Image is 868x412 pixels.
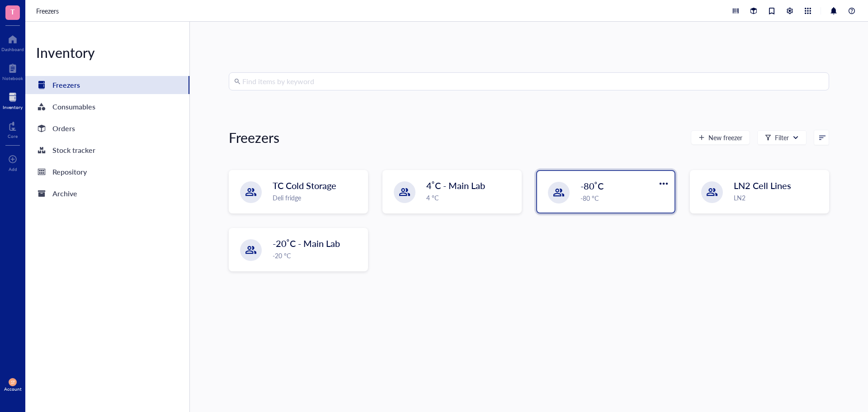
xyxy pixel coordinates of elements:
[25,98,189,116] a: Consumables
[8,119,18,139] a: Core
[1,47,24,52] div: Dashboard
[25,119,189,137] a: Orders
[273,251,362,260] div: -20 °C
[25,141,189,159] a: Stock tracker
[734,193,823,203] div: LN2
[691,130,750,145] button: New freezer
[3,90,23,110] a: Inventory
[3,104,23,110] div: Inventory
[2,76,23,81] div: Notebook
[1,32,24,52] a: Dashboard
[52,100,95,113] div: Consumables
[52,187,77,200] div: Archive
[25,163,189,181] a: Repository
[775,133,789,142] div: Filter
[734,179,791,192] span: LN2 Cell Lines
[25,185,189,203] a: Archive
[8,133,18,139] div: Core
[10,380,15,385] span: ST
[273,179,336,192] span: TC Cold Storage
[426,179,485,192] span: 4˚C - Main Lab
[36,6,61,16] a: Freezers
[580,193,669,203] div: -80 °C
[2,61,23,81] a: Notebook
[229,128,279,147] div: Freezers
[273,237,340,250] span: -20˚C - Main Lab
[25,43,189,62] div: Inventory
[52,144,95,156] div: Stock tracker
[4,386,22,392] div: Account
[10,6,15,17] span: T
[9,166,17,172] div: Add
[426,193,516,203] div: 4 °C
[273,193,362,203] div: Deli fridge
[52,122,75,135] div: Orders
[25,76,189,94] a: Freezers
[52,79,80,91] div: Freezers
[580,180,604,192] span: -80˚C
[52,166,87,178] div: Repository
[708,134,742,141] span: New freezer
